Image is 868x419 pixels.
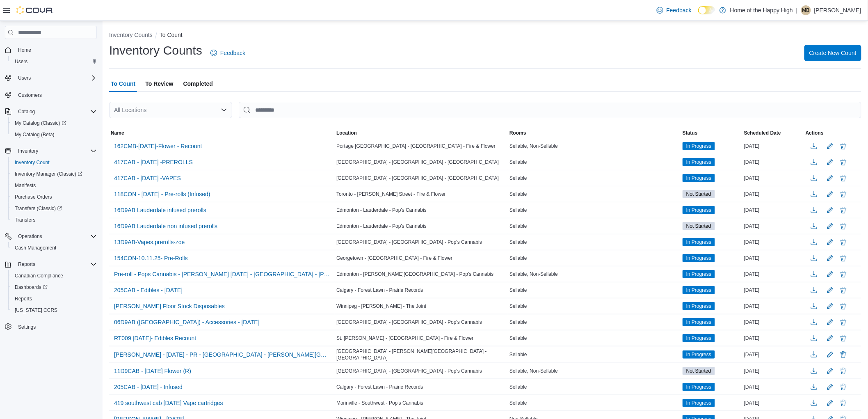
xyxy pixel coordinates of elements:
button: Edit count details [825,316,835,328]
span: Rooms [509,130,526,136]
span: Canadian Compliance [11,271,97,281]
button: Edit count details [825,156,835,168]
button: Edit count details [825,188,835,200]
button: Operations [2,231,100,242]
button: Delete [838,173,848,183]
button: Edit count details [825,365,835,377]
div: [DATE] [742,253,804,263]
button: Delete [838,366,848,376]
a: Cash Management [11,243,59,253]
span: Dashboards [15,284,48,291]
span: Not Started [683,367,715,375]
span: Edmonton - [PERSON_NAME][GEOGRAPHIC_DATA] - Pop's Cannabis [336,271,493,277]
p: | [796,5,798,15]
span: [GEOGRAPHIC_DATA] - [GEOGRAPHIC_DATA] - Pop's Cannabis [336,239,482,245]
span: Calgary - Forest Lawn - Prairie Records [336,287,423,293]
button: Inventory [2,145,100,157]
span: Washington CCRS [11,305,97,315]
button: [PERSON_NAME] Floor Stock Disposables [111,300,228,312]
span: Inventory Count [15,159,50,166]
span: Settings [18,324,36,330]
span: My Catalog (Beta) [15,131,55,138]
span: In Progress [686,383,711,391]
a: Users [11,57,31,66]
span: Reports [15,295,32,302]
div: Sellable [508,285,681,295]
span: In Progress [683,158,715,166]
div: [DATE] [742,205,804,215]
span: [GEOGRAPHIC_DATA] - [GEOGRAPHIC_DATA] - Pop's Cannabis [336,319,482,325]
div: [DATE] [742,237,804,247]
span: Status [683,130,698,136]
span: In Progress [683,286,715,294]
button: Name [109,128,335,138]
a: Feedback [653,2,695,18]
button: 11D9CAB - [DATE] Flower (R) [111,365,194,377]
button: Edit count details [825,140,835,152]
button: 205CAB - Edibles - [DATE] [111,284,186,296]
span: Home [15,45,97,55]
span: Inventory Manager (Classic) [15,171,82,177]
button: Open list of options [221,107,227,113]
span: RT009 [DATE]- Edibles Recount [114,334,196,342]
button: Edit count details [825,284,835,296]
span: In Progress [686,302,711,310]
button: Delete [838,157,848,167]
span: In Progress [683,399,715,407]
span: Inventory [15,146,97,156]
span: Toronto - [PERSON_NAME] Street - Fire & Flower [336,191,446,197]
span: Feedback [220,49,245,57]
span: Not Started [686,222,711,230]
div: [DATE] [742,382,804,392]
span: Cash Management [11,243,97,253]
button: [PERSON_NAME] - [DATE] - PR - [GEOGRAPHIC_DATA] - [PERSON_NAME][GEOGRAPHIC_DATA] - [GEOGRAPHIC_DATA] [111,348,333,361]
button: Scheduled Date [742,128,804,138]
button: 06D9AB ([GEOGRAPHIC_DATA]) - Accessories - [DATE] [111,316,263,328]
button: Location [335,128,508,138]
button: 417CAB - [DATE] -PREROLLS [111,156,196,168]
span: [PERSON_NAME] - [DATE] - PR - [GEOGRAPHIC_DATA] - [PERSON_NAME][GEOGRAPHIC_DATA] - [GEOGRAPHIC_DATA] [114,350,330,359]
a: Inventory Manager (Classic) [8,168,100,180]
span: In Progress [686,318,711,326]
span: Canadian Compliance [15,272,63,279]
span: In Progress [686,158,711,166]
div: Sellable, Non-Sellable [508,269,681,279]
span: Home [18,47,31,53]
button: Delete [838,333,848,343]
a: My Catalog (Classic) [11,118,70,128]
button: 16D9AB Lauderdale infused prerolls [111,204,210,216]
span: In Progress [683,174,715,182]
span: Scheduled Date [744,130,781,136]
span: In Progress [686,351,711,358]
button: 162CMB-[DATE]-Flower - Recount [111,140,205,152]
span: Not Started [683,222,715,230]
button: Edit count details [825,397,835,409]
div: [DATE] [742,333,804,343]
button: Catalog [15,107,38,117]
a: Canadian Compliance [11,271,66,281]
span: Manifests [15,182,36,189]
div: Sellable [508,350,681,359]
a: Manifests [11,181,39,190]
div: [DATE] [742,269,804,279]
span: [GEOGRAPHIC_DATA] - [GEOGRAPHIC_DATA] - Pop's Cannabis [336,368,482,374]
span: In Progress [683,142,715,150]
span: Dashboards [11,282,97,292]
span: To Review [145,76,173,92]
div: [DATE] [742,301,804,311]
button: RT009 [DATE]- Edibles Recount [111,332,199,344]
div: Sellable, Non-Sellable [508,141,681,151]
input: This is a search bar. After typing your query, hit enter to filter the results lower in the page. [239,102,861,118]
button: Cash Management [8,242,100,254]
span: MB [802,5,810,15]
span: My Catalog (Beta) [11,130,97,140]
span: In Progress [683,334,715,342]
span: Pre-roll - Pops Cannabis - [PERSON_NAME] [DATE] - [GEOGRAPHIC_DATA] - [PERSON_NAME][GEOGRAPHIC_DA... [114,270,330,278]
div: [DATE] [742,398,804,408]
div: Sellable [508,237,681,247]
span: Name [111,130,124,136]
div: [DATE] [742,173,804,183]
input: Dark Mode [698,6,715,15]
a: Transfers (Classic) [8,203,100,214]
button: Delete [838,141,848,151]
